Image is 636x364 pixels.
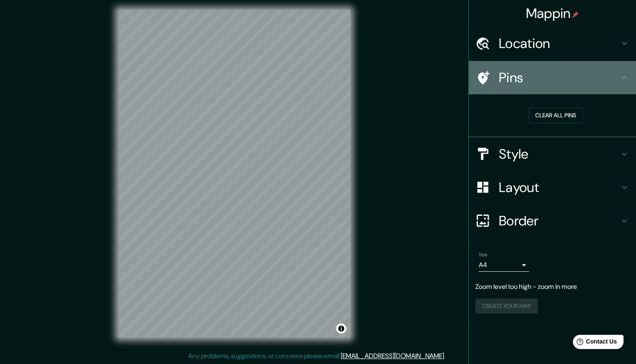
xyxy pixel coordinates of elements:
button: Clear all pins [529,108,583,123]
h4: Pins [499,69,619,86]
p: Zoom level too high - zoom in more [475,282,629,292]
h4: Mappin [526,5,579,22]
div: Pins [469,61,636,94]
div: Style [469,137,636,171]
button: Toggle attribution [336,324,346,334]
p: Any problems, suggestions, or concerns please email . [188,351,445,361]
canvas: Map [118,10,350,338]
h4: Location [499,35,619,52]
div: Border [469,204,636,238]
h4: Style [499,146,619,162]
div: A4 [479,258,529,272]
div: Location [469,27,636,60]
div: . [447,351,448,361]
label: Size [479,251,488,258]
div: . [445,351,447,361]
div: Layout [469,171,636,204]
h4: Layout [499,179,619,196]
a: [EMAIL_ADDRESS][DOMAIN_NAME] [341,351,444,360]
iframe: Help widget launcher [562,331,627,355]
img: pin-icon.png [572,11,579,18]
h4: Border [499,212,619,229]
